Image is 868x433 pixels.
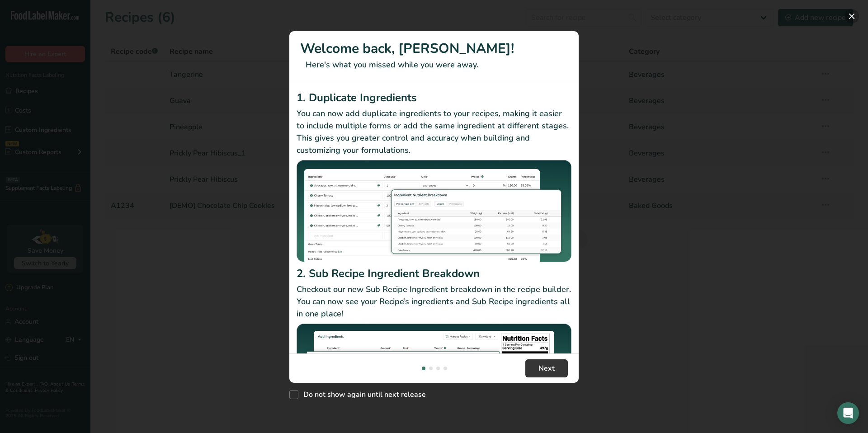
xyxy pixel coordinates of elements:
img: Sub Recipe Ingredient Breakdown [297,324,571,426]
p: Checkout our new Sub Recipe Ingredient breakdown in the recipe builder. You can now see your Reci... [297,283,571,320]
button: Next [525,359,568,377]
h2: 1. Duplicate Ingredients [297,89,571,106]
h1: Welcome back, [PERSON_NAME]! [300,38,568,59]
p: Here's what you missed while you were away. [300,59,568,71]
span: Next [538,363,555,374]
span: Do not show again until next release [298,390,426,399]
div: Open Intercom Messenger [837,402,859,424]
h2: 2. Sub Recipe Ingredient Breakdown [297,265,571,282]
p: You can now add duplicate ingredients to your recipes, making it easier to include multiple forms... [297,108,571,156]
img: Duplicate Ingredients [297,160,571,263]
